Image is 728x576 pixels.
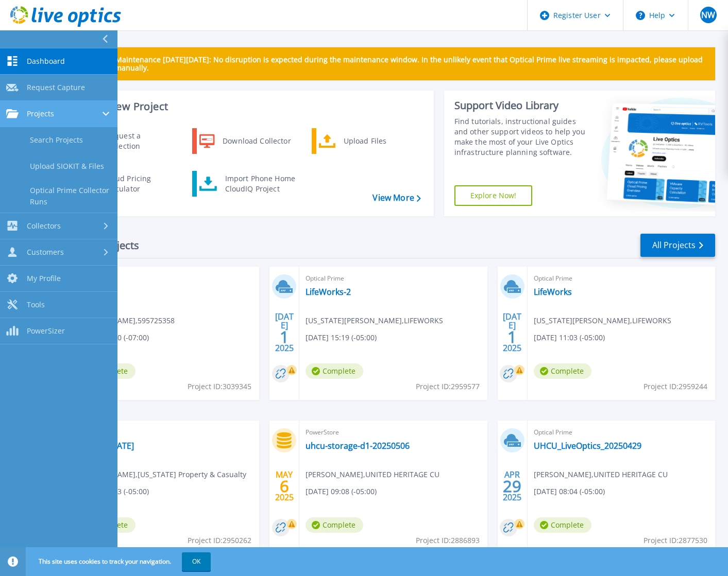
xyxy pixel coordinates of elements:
[306,517,363,533] span: Complete
[28,552,211,571] span: This site uses cookies to track your navigation.
[78,315,175,326] span: [PERSON_NAME] , 595725358
[280,333,289,341] span: 1
[78,427,253,438] span: Optical Prime
[78,273,253,284] span: Optical Prime
[73,171,178,197] a: Cloud Pricing Calculator
[640,234,715,257] a: All Projects
[73,128,178,154] a: Request a Collection
[534,486,605,497] span: [DATE] 08:04 (-05:00)
[502,467,522,505] div: APR 2025
[192,128,298,154] a: Download Collector
[27,221,61,231] span: Collectors
[306,332,377,343] span: [DATE] 15:19 (-05:00)
[27,300,45,309] span: Tools
[534,517,591,533] span: Complete
[644,535,707,546] span: Project ID: 2877530
[534,441,641,451] a: UHCU_LiveOptics_20250429
[454,99,590,112] div: Support Video Library
[534,332,605,343] span: [DATE] 11:03 (-05:00)
[416,535,480,546] span: Project ID: 2886893
[275,467,294,505] div: MAY 2025
[100,131,176,151] div: Request a Collection
[188,535,251,546] span: Project ID: 2950262
[306,427,481,438] span: PowerStore
[99,173,176,194] div: Cloud Pricing Calculator
[78,469,246,480] span: [PERSON_NAME] , [US_STATE] Property & Casualty
[534,287,572,297] a: LifeWorks
[188,381,251,392] span: Project ID: 3039345
[306,441,410,451] a: uhcu-storage-d1-20250506
[534,427,709,438] span: Optical Prime
[306,287,351,297] a: LifeWorks-2
[454,116,590,158] div: Find tutorials, instructional guides and other support videos to help you make the most of your L...
[280,482,289,491] span: 6
[73,101,420,112] h3: Start a New Project
[27,57,65,66] span: Dashboard
[77,56,707,72] p: Scheduled Maintenance [DATE][DATE]: No disruption is expected during the maintenance window. In t...
[503,482,521,491] span: 29
[338,131,415,151] div: Upload Files
[454,185,533,206] a: Explore Now!
[275,313,294,351] div: [DATE] 2025
[644,381,707,392] span: Project ID: 2959244
[27,326,65,336] span: PowerSizer
[306,363,363,379] span: Complete
[701,11,715,19] span: NW
[534,273,709,284] span: Optical Prime
[27,83,85,92] span: Request Capture
[220,173,300,194] div: Import Phone Home CloudIQ Project
[217,131,295,151] div: Download Collector
[182,552,211,571] button: OK
[306,486,377,497] span: [DATE] 09:08 (-05:00)
[306,273,481,284] span: Optical Prime
[534,315,671,326] span: [US_STATE][PERSON_NAME] , LIFEWORKS
[507,333,517,341] span: 1
[502,313,522,351] div: [DATE] 2025
[373,193,420,203] a: View More
[416,381,480,392] span: Project ID: 2959577
[534,363,591,379] span: Complete
[27,109,54,118] span: Projects
[27,248,64,257] span: Customers
[312,128,417,154] a: Upload Files
[534,469,668,480] span: [PERSON_NAME] , UNITED HERITAGE CU
[306,315,443,326] span: [US_STATE][PERSON_NAME] , LIFEWORKS
[27,274,61,283] span: My Profile
[306,469,439,480] span: [PERSON_NAME] , UNITED HERITAGE CU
